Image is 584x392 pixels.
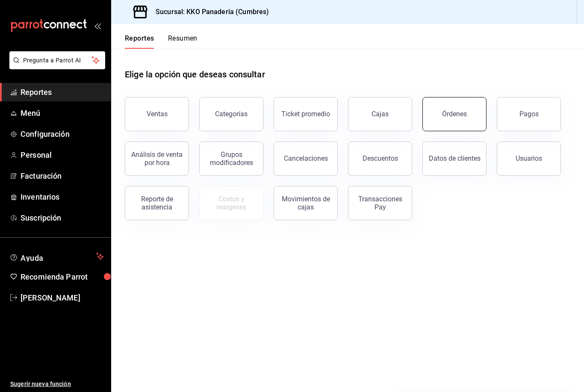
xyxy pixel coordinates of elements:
[125,34,154,49] button: Reportes
[199,186,263,220] button: Contrata inventarios para ver este reporte
[442,110,467,118] div: Órdenes
[125,34,198,49] div: navigation tabs
[348,141,412,176] button: Descuentos
[21,86,104,98] span: Reportes
[205,195,258,211] div: Costos y márgenes
[21,271,104,283] span: Recomienda Parrot
[274,97,338,131] button: Ticket promedio
[205,150,258,167] div: Grupos modificadores
[354,195,407,211] div: Transacciones Pay
[21,191,104,203] span: Inventarios
[125,186,189,220] button: Reporte de asistencia
[21,128,104,140] span: Configuración
[21,292,104,304] span: [PERSON_NAME]
[363,154,398,162] div: Descuentos
[21,107,104,119] span: Menú
[422,141,487,176] button: Datos de clientes
[274,141,338,176] button: Cancelaciones
[372,110,389,118] div: Cajas
[348,97,412,131] button: Cajas
[199,97,263,131] button: Categorías
[21,149,104,161] span: Personal
[147,110,168,118] div: Ventas
[497,97,561,131] button: Pagos
[125,68,265,81] h1: Elige la opción que deseas consultar
[497,141,561,176] button: Usuarios
[10,380,104,389] span: Sugerir nueva función
[281,110,330,118] div: Ticket promedio
[519,110,539,118] div: Pagos
[21,251,93,262] span: Ayuda
[348,186,412,220] button: Transacciones Pay
[9,51,105,69] button: Pregunta a Parrot AI
[94,22,101,29] button: open_drawer_menu
[516,154,542,162] div: Usuarios
[274,186,338,220] button: Movimientos de cajas
[215,110,248,118] div: Categorías
[130,195,183,211] div: Reporte de asistencia
[130,150,183,167] div: Análisis de venta por hora
[125,97,189,131] button: Ventas
[149,7,269,17] h3: Sucursal: KKO Panaderia (Cumbres)
[279,195,332,211] div: Movimientos de cajas
[21,170,104,182] span: Facturación
[422,97,487,131] button: Órdenes
[199,141,263,176] button: Grupos modificadores
[429,154,481,162] div: Datos de clientes
[21,212,104,224] span: Suscripción
[168,34,198,49] button: Resumen
[6,62,105,71] a: Pregunta a Parrot AI
[284,154,328,162] div: Cancelaciones
[125,141,189,176] button: Análisis de venta por hora
[23,56,92,65] span: Pregunta a Parrot AI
